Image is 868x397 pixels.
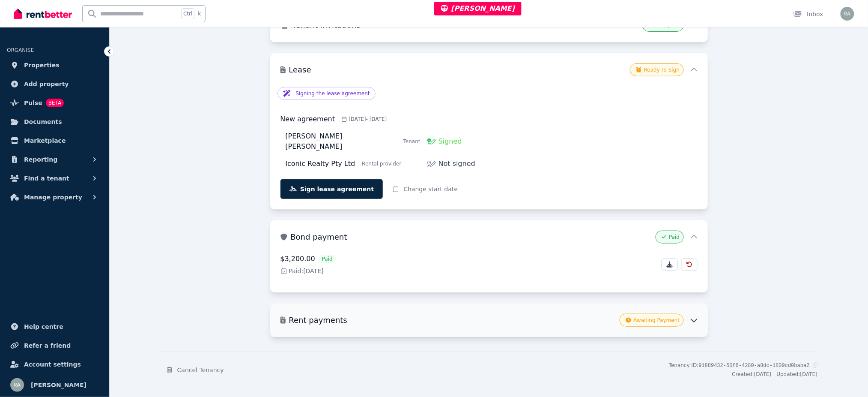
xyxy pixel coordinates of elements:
span: Ctrl [181,8,194,19]
button: Manage property [7,189,102,206]
button: Change start date [386,181,465,197]
img: Rochelle Alvarez [841,7,854,21]
a: Documents [7,113,102,130]
span: k [198,10,201,17]
span: Ready To Sign [644,66,680,73]
span: Account settings [24,359,81,370]
span: Manage property [24,192,82,202]
span: Add property [24,79,69,89]
span: ORGANISE [7,47,34,53]
div: Tenancy ID: [669,362,810,369]
img: RentBetter [14,7,72,20]
span: Paid [669,234,680,241]
div: [PERSON_NAME] [PERSON_NAME] [286,131,397,152]
img: Rochelle Alvarez [10,378,24,392]
span: Signed [438,136,462,147]
span: Reporting [24,154,57,165]
span: Awaiting Payment [634,317,680,324]
span: Created: [DATE] [732,371,772,378]
span: Paid: [DATE] [280,267,324,275]
div: Signing the lease agreement [277,87,701,100]
button: Sign lease agreement [280,179,383,199]
p: Signing the lease agreement [296,90,370,97]
span: Not signed [438,159,475,169]
span: Paid [322,256,333,262]
img: Signed or not signed [427,159,436,168]
div: Iconic Realty Pty Ltd [286,159,355,169]
span: Properties [24,60,60,70]
a: PulseBETA [7,94,102,111]
a: Help centre [7,318,102,335]
div: Tenant [403,138,421,145]
img: Signed or not signed [427,137,436,146]
a: Properties [7,57,102,74]
h4: New agreement [280,114,335,124]
span: [PERSON_NAME] [441,4,515,12]
span: Refer a friend [24,340,71,351]
span: [DATE] - [DATE] [349,116,387,123]
span: Find a tenant [24,173,69,183]
span: Pulse [24,98,42,108]
span: BETA [46,99,64,107]
button: Find a tenant [7,170,102,187]
a: Add property [7,75,102,93]
a: Account settings [7,356,102,373]
span: Documents [24,117,62,127]
a: Marketplace [7,132,102,149]
a: Refer a friend [7,337,102,354]
button: Tenancy ID:91889432-50f6-4280-a8dc-1809cd0baba2 [669,362,817,369]
h3: Rent payments [289,314,616,326]
p: $3,200.00 [280,254,315,264]
div: Inbox [793,10,823,18]
button: Cancel Tenancy [160,362,231,378]
span: Updated: [DATE] [777,371,818,378]
span: Help centre [24,322,63,332]
h3: Lease [289,64,626,76]
span: [PERSON_NAME] [31,380,87,390]
span: Marketplace [24,135,66,146]
h3: Bond payment [291,231,652,243]
div: Rental provider [362,160,401,167]
button: Reporting [7,151,102,168]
